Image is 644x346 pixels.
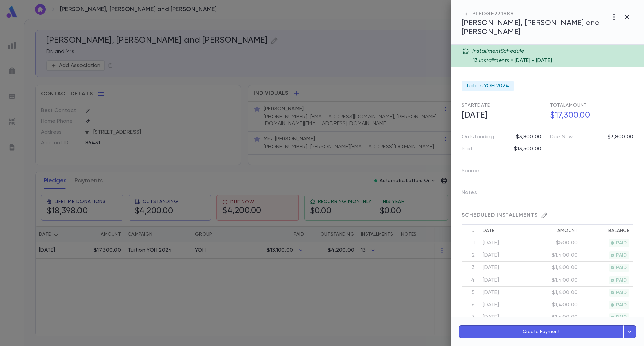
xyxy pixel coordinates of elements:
[530,274,582,287] td: $1,400.00
[514,146,541,152] p: $13,500.00
[479,299,530,311] td: [DATE]
[530,262,582,274] td: $1,400.00
[462,212,633,219] div: SCHEDULED INSTALLMENTS
[466,83,509,89] span: Tuition YOH 2024
[530,249,582,262] td: $1,400.00
[462,134,494,140] p: Outstanding
[462,274,479,287] th: 4
[613,265,629,270] span: PAID
[472,48,524,55] p: Installment Schedule
[516,134,541,140] p: $3,800.00
[462,103,490,108] span: Start Date
[473,57,478,64] p: 13
[479,225,530,237] th: Date
[530,287,582,299] td: $1,400.00
[530,311,582,324] td: $1,400.00
[462,237,479,249] th: 1
[462,187,488,201] p: Notes
[479,237,530,249] td: [DATE]
[530,237,582,249] td: $500.00
[550,134,573,140] p: Due Now
[530,299,582,311] td: $1,400.00
[479,274,530,287] td: [DATE]
[462,299,479,311] th: 6
[462,311,479,324] th: 7
[473,55,640,64] div: Installments
[530,225,582,237] th: Amount
[462,262,479,274] th: 3
[613,290,629,295] span: PAID
[546,109,633,123] h5: $17,300.00
[613,240,629,246] span: PAID
[479,311,530,324] td: [DATE]
[462,146,472,152] p: Paid
[462,287,479,299] th: 5
[462,19,600,36] span: [PERSON_NAME], [PERSON_NAME] and [PERSON_NAME]
[582,225,633,237] th: Balance
[613,278,629,283] span: PAID
[613,315,629,320] span: PAID
[608,134,633,140] p: $3,800.00
[462,11,608,17] div: PLEDGE 231888
[462,81,514,91] div: Tuition YOH 2024
[462,249,479,262] th: 2
[462,166,490,179] p: Source
[459,325,624,338] button: Create Payment
[479,249,530,262] td: [DATE]
[613,253,629,258] span: PAID
[479,287,530,299] td: [DATE]
[479,262,530,274] td: [DATE]
[511,57,552,64] p: • [DATE] - [DATE]
[458,109,545,123] h5: [DATE]
[550,103,587,108] span: Total Amount
[613,302,629,308] span: PAID
[462,225,479,237] th: #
